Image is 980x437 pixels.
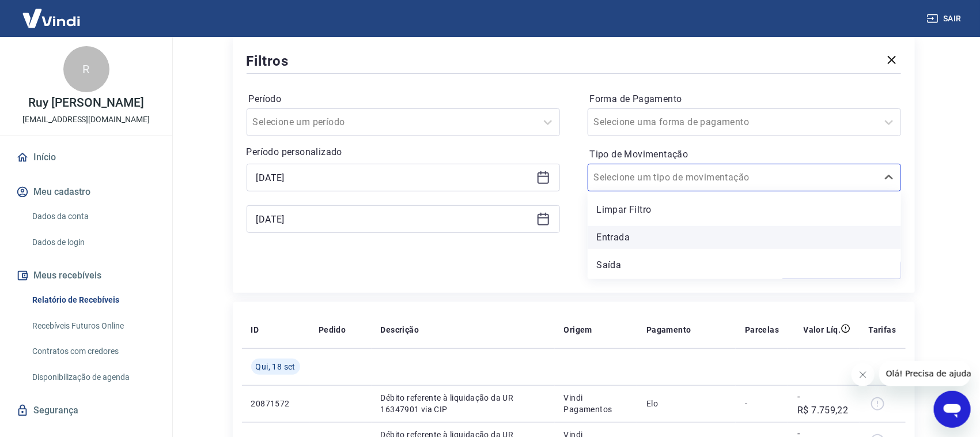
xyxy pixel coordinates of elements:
[28,231,158,254] a: Dados de login
[588,198,901,221] div: Limpar Filtro
[804,324,841,336] p: Valor Líq.
[28,97,143,109] p: Ruy [PERSON_NAME]
[249,92,558,106] label: Período
[251,398,300,409] p: 20871572
[28,314,158,338] a: Recebíveis Futuros Online
[564,392,628,415] p: Vindi Pagamentos
[22,114,150,126] p: [EMAIL_ADDRESS][DOMAIN_NAME]
[590,92,899,106] label: Forma de Pagamento
[14,1,89,36] img: Vindi
[28,288,158,312] a: Relatório de Recebíveis
[251,324,259,336] p: ID
[14,145,158,170] a: Início
[247,145,560,159] p: Período personalizado
[319,324,346,336] p: Pedido
[745,324,779,336] p: Parcelas
[646,324,691,336] p: Pagamento
[925,8,966,29] button: Sair
[381,392,546,415] p: Débito referente à liquidação da UR 16347901 via CIP
[852,363,875,386] iframe: Fechar mensagem
[745,398,779,409] p: -
[934,391,971,428] iframe: Botão para abrir a janela de mensagens
[797,390,850,417] p: -R$ 7.759,22
[14,263,158,288] button: Meus recebíveis
[256,361,296,372] span: Qui, 18 set
[63,46,109,92] div: R
[28,205,158,228] a: Dados da conta
[256,210,532,228] input: Data final
[646,398,727,409] p: Elo
[564,324,592,336] p: Origem
[588,226,901,249] div: Entrada
[14,179,158,205] button: Meu cadastro
[879,361,971,386] iframe: Mensagem da empresa
[247,52,289,70] h5: Filtros
[590,148,899,161] label: Tipo de Movimentação
[869,324,896,336] p: Tarifas
[588,254,901,277] div: Saída
[7,8,97,17] span: Olá! Precisa de ajuda?
[28,366,158,389] a: Disponibilização de agenda
[256,169,532,186] input: Data inicial
[14,398,158,423] a: Segurança
[28,340,158,363] a: Contratos com credores
[381,324,419,336] p: Descrição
